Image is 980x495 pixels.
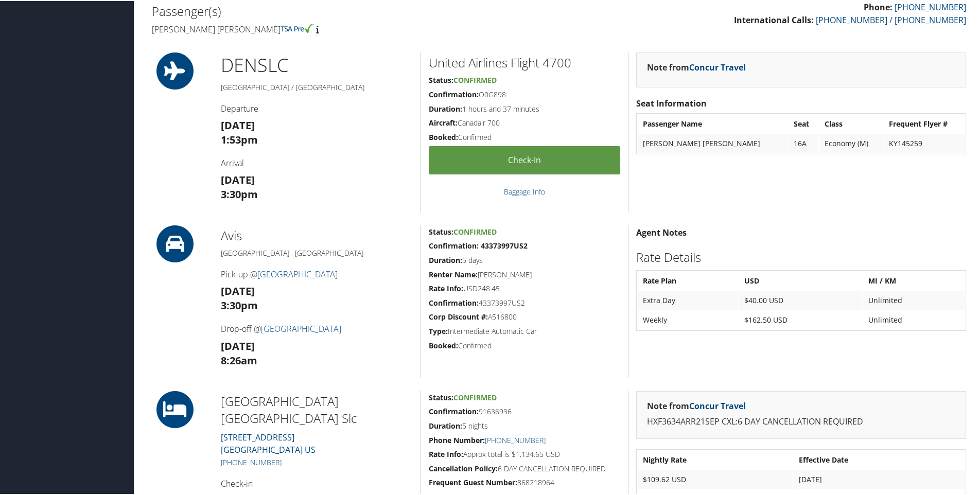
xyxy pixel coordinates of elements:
[221,117,255,131] strong: [DATE]
[863,271,965,289] th: MI / KM
[221,283,255,297] strong: [DATE]
[429,297,620,307] h5: 43373997US2
[221,352,257,366] strong: 8:26am
[281,23,314,32] img: tsa-precheck.png
[429,74,453,84] strong: Status:
[429,117,458,127] strong: Aircraft:
[429,117,620,127] h5: Canadair 700
[221,172,255,186] strong: [DATE]
[429,53,620,70] h2: United Airlines Flight 4700
[429,463,498,472] strong: Cancellation Policy:
[429,297,479,307] strong: Confirmation:
[819,114,883,132] th: Class
[739,310,862,328] td: $162.50 USD
[429,103,620,113] h5: 1 hours and 37 minutes
[257,268,338,279] a: [GEOGRAPHIC_DATA]
[863,290,965,309] td: Unlimited
[221,297,258,311] strong: 3:30pm
[647,414,955,428] p: HXF3634ARR21SEP CXL:6 DAY CANCELLATION REQUIRED
[819,133,883,152] td: Economy (M)
[453,74,497,84] span: Confirmed
[429,226,453,236] strong: Status:
[429,131,458,141] strong: Booked:
[734,13,814,25] strong: International Calls:
[221,322,413,333] h4: Drop-off @
[485,434,546,444] a: [PHONE_NUMBER]
[429,448,463,458] strong: Rate Info:
[638,271,738,289] th: Rate Plan
[638,469,793,488] td: $109.62 USD
[884,133,965,152] td: KY145259
[647,399,746,411] strong: Note from
[221,226,413,243] h2: Avis
[221,51,413,77] h1: DEN SLC
[429,89,620,99] h5: O0G898
[221,81,413,92] h5: [GEOGRAPHIC_DATA] / [GEOGRAPHIC_DATA]
[261,322,341,333] a: [GEOGRAPHIC_DATA]
[689,399,746,411] a: Concur Travel
[429,269,620,279] h5: [PERSON_NAME]
[863,310,965,328] td: Unlimited
[429,420,620,430] h5: 5 nights
[429,254,620,264] h5: 5 days
[429,405,479,415] strong: Confirmation:
[429,89,479,98] strong: Confirmation:
[504,186,545,196] a: Baggage Info
[689,61,746,72] a: Concur Travel
[221,268,413,279] h4: Pick-up @
[429,145,620,173] a: Check-in
[864,1,892,12] strong: Phone:
[429,311,620,321] h5: A516800
[647,61,746,72] strong: Note from
[429,282,620,293] h5: USD248.45
[636,247,966,265] h2: Rate Details
[221,392,413,426] h2: [GEOGRAPHIC_DATA] [GEOGRAPHIC_DATA] Slc
[429,340,458,349] strong: Booked:
[429,269,478,278] strong: Renter Name:
[453,226,497,236] span: Confirmed
[429,405,620,416] h5: 91636936
[638,450,793,468] th: Nightly Rate
[429,463,620,473] h5: 6 DAY CANCELLATION REQUIRED
[221,431,316,454] a: [STREET_ADDRESS][GEOGRAPHIC_DATA] US
[429,311,488,321] strong: Corp Discount #:
[221,186,258,200] strong: 3:30pm
[221,477,413,488] h4: Check-in
[429,282,463,292] strong: Rate Info:
[638,133,787,152] td: [PERSON_NAME] [PERSON_NAME]
[789,114,819,132] th: Seat
[638,290,738,309] td: Extra Day
[429,476,620,487] h5: 868218964
[429,103,462,113] strong: Duration:
[789,133,819,152] td: 16A
[884,114,965,132] th: Frequent Flyer #
[429,325,448,335] strong: Type:
[429,240,528,250] strong: Confirmation: 43373997US2
[429,254,462,264] strong: Duration:
[794,450,965,468] th: Effective Date
[221,102,413,113] h4: Departure
[794,469,965,488] td: [DATE]
[221,338,255,352] strong: [DATE]
[429,392,453,401] strong: Status:
[152,2,551,19] h2: Passenger(s)
[638,114,787,132] th: Passenger Name
[429,434,485,444] strong: Phone Number:
[739,271,862,289] th: USD
[895,1,966,12] a: [PHONE_NUMBER]
[429,131,620,142] h5: Confirmed
[221,132,258,146] strong: 1:53pm
[636,97,707,108] strong: Seat Information
[221,456,282,466] a: [PHONE_NUMBER]
[221,156,413,168] h4: Arrival
[739,290,862,309] td: $40.00 USD
[429,476,517,486] strong: Frequent Guest Number:
[429,325,620,335] h5: Intermediate Automatic Car
[429,448,620,458] h5: Approx total is $1,134.65 USD
[453,392,497,401] span: Confirmed
[429,340,620,350] h5: Confirmed
[221,247,413,257] h5: [GEOGRAPHIC_DATA] , [GEOGRAPHIC_DATA]
[816,13,966,25] a: [PHONE_NUMBER] / [PHONE_NUMBER]
[636,226,687,237] strong: Agent Notes
[429,420,462,430] strong: Duration:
